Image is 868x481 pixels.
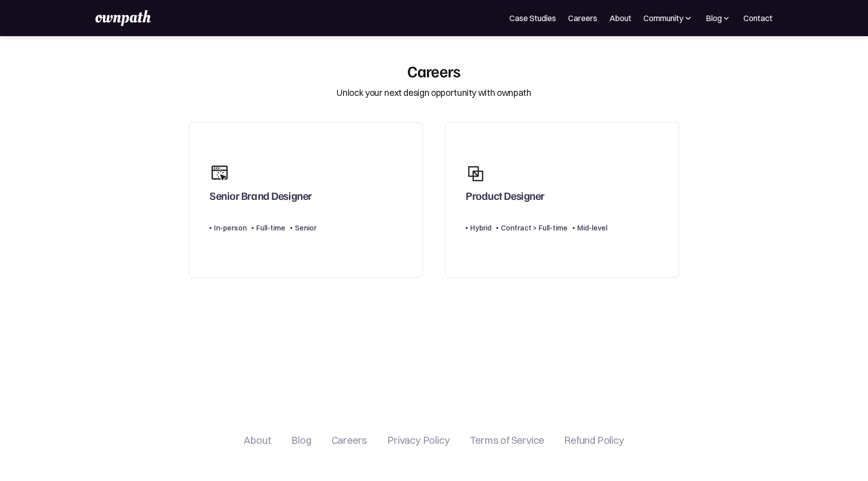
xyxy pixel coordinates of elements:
[643,12,683,24] div: Community
[407,61,461,80] div: Careers
[568,12,597,24] a: Careers
[470,222,491,234] div: Hybrid
[509,12,556,24] a: Case Studies
[256,222,285,234] div: Full-time
[337,86,531,99] div: Unlock your next design opportunity with ownpath
[706,12,722,24] div: Blog
[470,434,544,446] a: Terms of Service
[244,434,271,446] a: About
[577,222,607,234] div: Mid-level
[291,434,311,446] a: Blog
[609,12,631,24] a: About
[466,189,545,207] div: Product Designer
[501,222,568,234] div: Contract > Full-time
[209,189,312,207] div: Senior Brand Designer
[214,222,247,234] div: In-person
[445,122,679,278] a: Product DesignerHybridContract > Full-timeMid-level
[564,434,624,446] a: Refund Policy
[332,434,368,446] a: Careers
[295,222,316,234] div: Senior
[189,122,423,278] a: Senior Brand DesignerIn-personFull-timeSenior
[387,434,450,446] a: Privacy Policy
[743,12,773,24] a: Contact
